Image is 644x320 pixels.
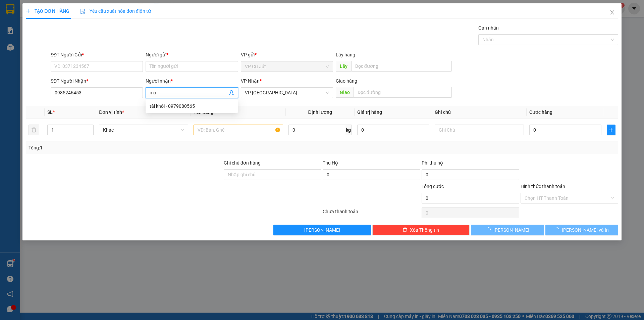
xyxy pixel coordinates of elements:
[336,52,355,57] span: Lấy hàng
[241,51,333,58] div: VP gửi
[29,125,39,135] button: delete
[241,78,260,84] span: VP Nhận
[372,225,470,235] button: deleteXóa Thông tin
[521,184,565,189] label: Hình thức thanh toán
[545,225,618,235] button: [PERSON_NAME] và In
[493,226,529,234] span: [PERSON_NAME]
[308,109,332,115] span: Định lượng
[245,88,329,98] span: VP Sài Gòn
[224,160,261,166] label: Ghi chú đơn hàng
[486,227,493,232] span: loading
[422,184,444,189] span: Tổng cước
[146,51,238,58] div: Người gửi
[47,109,53,115] span: SL
[357,125,429,135] input: 0
[146,77,238,85] div: Người nhận
[336,87,354,98] span: Giao
[345,125,352,135] span: kg
[609,10,615,15] span: close
[357,109,382,115] span: Giá trị hàng
[80,8,151,14] span: Yêu cầu xuất hóa đơn điện tử
[51,77,143,85] div: SĐT Người Nhận
[224,169,321,180] input: Ghi chú đơn hàng
[103,125,184,135] span: Khác
[26,9,31,13] span: plus
[607,127,615,133] span: plus
[336,78,357,84] span: Giao hàng
[471,225,544,235] button: [PERSON_NAME]
[422,159,519,169] div: Phí thu hộ
[562,226,609,234] span: [PERSON_NAME] và In
[402,227,407,233] span: delete
[26,8,69,14] span: TẠO ĐƠN HÀNG
[607,125,615,135] button: plus
[529,109,552,115] span: Cước hàng
[410,226,439,234] span: Xóa Thông tin
[273,225,371,235] button: [PERSON_NAME]
[194,125,283,135] input: VD: Bàn, Ghế
[245,61,329,72] span: VP Cư Jút
[478,25,499,31] label: Gán nhãn
[322,208,421,220] div: Chưa thanh toán
[435,125,524,135] input: Ghi Chú
[603,3,622,22] button: Close
[99,109,124,115] span: Đơn vị tính
[351,61,452,72] input: Dọc đường
[304,226,340,234] span: [PERSON_NAME]
[229,90,234,95] span: user-add
[354,87,452,98] input: Dọc đường
[323,160,338,166] span: Thu Hộ
[146,101,238,111] div: tài khôi - 0979080565
[29,144,249,151] div: Tổng: 1
[80,9,86,14] img: icon
[336,61,351,72] span: Lấy
[432,106,527,119] th: Ghi chú
[51,51,143,58] div: SĐT Người Gửi
[554,227,562,232] span: loading
[150,102,234,110] div: tài khôi - 0979080565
